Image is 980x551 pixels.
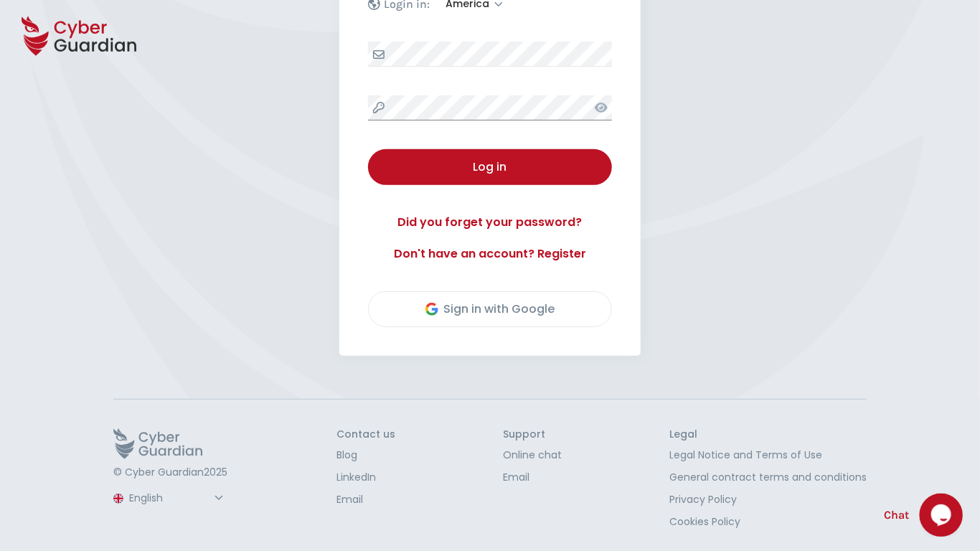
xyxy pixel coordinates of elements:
div: Log in [379,159,601,176]
a: Cookies Policy [669,514,867,529]
a: Email [336,492,395,507]
h3: Legal [669,428,867,441]
a: Online chat [503,448,562,463]
h3: Support [503,428,562,441]
a: Did you forget your password? [368,214,612,231]
p: © Cyber Guardian 2025 [113,466,229,479]
a: Don't have an account? Register [368,245,612,263]
iframe: chat widget [920,494,966,537]
button: Sign in with Google [368,291,612,327]
a: Blog [336,448,395,463]
div: Sign in with Google [425,301,555,318]
a: LinkedIn [336,470,395,485]
h3: Contact us [336,428,395,441]
span: Chat [884,507,909,524]
a: Legal Notice and Terms of Use [669,448,867,463]
button: Log in [368,149,612,185]
a: Email [503,470,562,485]
a: General contract terms and conditions [669,470,867,485]
a: Privacy Policy [669,492,867,507]
img: region-logo [113,494,123,504]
